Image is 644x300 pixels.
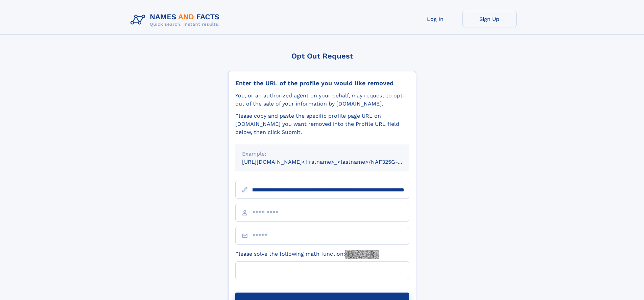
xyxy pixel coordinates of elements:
[228,52,416,60] div: Opt Out Request
[128,11,225,29] img: Logo Names and Facts
[242,150,402,158] div: Example:
[235,112,409,136] div: Please copy and paste the specific profile page URL on [DOMAIN_NAME] you want removed into the Pr...
[235,250,379,259] label: Please solve the following math function:
[408,11,462,27] a: Log In
[235,92,409,108] div: You, or an authorized agent on your behalf, may request to opt-out of the sale of your informatio...
[462,11,517,27] a: Sign Up
[242,159,422,165] small: [URL][DOMAIN_NAME]<firstname>_<lastname>/NAF325G-xxxxxxxx
[235,79,409,87] div: Enter the URL of the profile you would like removed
